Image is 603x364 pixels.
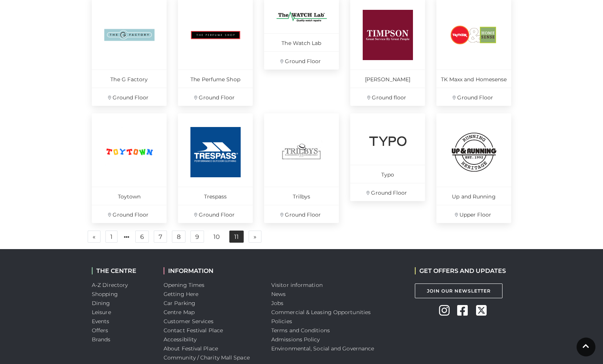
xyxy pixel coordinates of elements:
[164,267,260,274] h2: INFORMATION
[92,309,111,316] a: Leisure
[92,318,110,325] a: Events
[350,165,425,183] p: Typo
[415,283,502,298] a: Join Our Newsletter
[271,282,323,288] a: Visitor information
[271,327,330,334] a: Terms and Conditions
[164,336,196,343] a: Accessibility
[229,231,244,243] a: 11
[172,231,186,243] a: 8
[164,282,204,288] a: Opening Times
[271,345,374,352] a: Environmental, Social and Governance
[178,205,253,223] p: Ground Floor
[164,309,195,316] a: Centre Map
[264,51,339,70] p: Ground Floor
[92,88,167,106] p: Ground Floor
[271,318,292,325] a: Policies
[436,187,511,205] p: Up and Running
[164,327,223,334] a: Contact Festival Place
[350,113,425,201] a: Typo Ground Floor
[92,113,167,223] a: Toytown Ground Floor
[92,187,167,205] p: Toytown
[264,33,339,51] p: The Watch Lab
[164,345,218,352] a: About Festival Place
[436,88,511,106] p: Ground Floor
[264,205,339,223] p: Ground Floor
[105,231,118,243] a: 1
[436,113,511,223] a: Up and Running Upper Floor
[271,309,371,316] a: Commercial & Leasing Opportunities
[271,291,286,297] a: News
[164,300,195,307] a: Car Parking
[164,291,198,297] a: Getting Here
[92,291,118,297] a: Shopping
[271,300,283,307] a: Jobs
[135,231,149,243] a: 6
[436,70,511,88] p: TK Maxx and Homesense
[264,187,339,205] p: Trilbys
[92,282,128,288] a: A-Z Directory
[178,88,253,106] p: Ground Floor
[436,205,511,223] p: Upper Floor
[92,70,167,88] p: The G Factory
[190,231,204,243] a: 9
[164,318,214,325] a: Customer Services
[178,113,253,223] a: Trespass Ground Floor
[92,300,110,307] a: Dining
[350,183,425,201] p: Ground Floor
[350,88,425,106] p: Ground floor
[178,70,253,88] p: The Perfume Shop
[88,231,100,243] a: Previous
[271,336,320,343] a: Admissions Policy
[92,327,108,334] a: Offers
[249,231,261,243] a: Next
[264,113,339,223] a: Trilbys Ground Floor
[92,205,167,223] p: Ground Floor
[92,267,152,274] h2: THE CENTRE
[209,231,224,243] a: 10
[254,234,257,239] span: »
[415,267,506,274] h2: GET OFFERS AND UPDATES
[93,234,96,239] span: «
[178,187,253,205] p: Trespass
[92,336,111,343] a: Brands
[350,70,425,88] p: [PERSON_NAME]
[154,231,167,243] a: 7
